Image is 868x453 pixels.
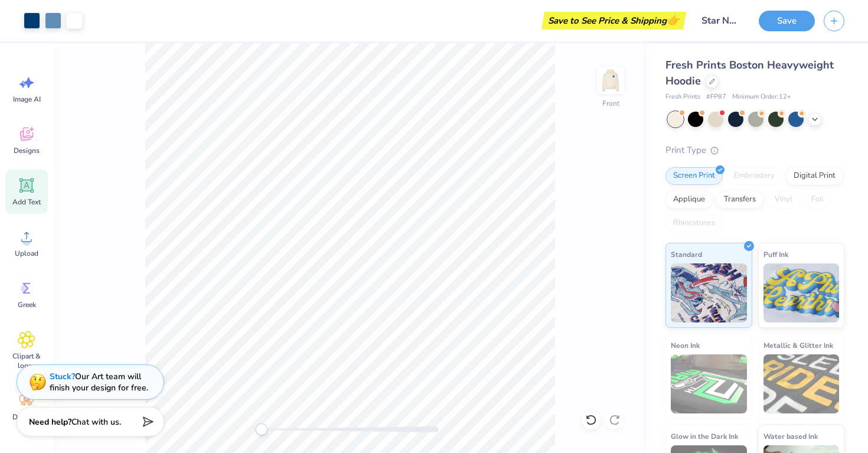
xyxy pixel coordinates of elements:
[671,263,747,322] img: Standard
[671,430,738,442] span: Glow in the Dark Ink
[763,248,788,260] span: Puff Ink
[665,214,723,232] div: Rhinestones
[665,191,713,208] div: Applique
[786,167,843,185] div: Digital Print
[15,249,38,258] span: Upload
[29,416,71,428] strong: Need help?
[763,354,840,413] img: Metallic & Glitter Ink
[14,146,40,155] span: Designs
[256,423,267,435] div: Accessibility label
[665,167,723,185] div: Screen Print
[18,300,36,309] span: Greek
[12,197,41,207] span: Add Text
[671,339,700,351] span: Neon Ink
[763,430,818,442] span: Water based Ink
[716,191,763,208] div: Transfers
[732,92,791,102] span: Minimum Order: 12 +
[665,144,844,157] div: Print Type
[726,167,782,185] div: Embroidery
[50,371,148,393] div: Our Art team will finish your design for free.
[12,412,41,422] span: Decorate
[13,94,41,104] span: Image AI
[602,98,619,109] div: Front
[50,371,75,382] strong: Stuck?
[763,339,833,351] span: Metallic & Glitter Ink
[667,13,680,27] span: 👉
[665,92,700,102] span: Fresh Prints
[599,69,622,92] img: Front
[692,9,750,32] input: Untitled Design
[71,416,121,428] span: Chat with us.
[671,354,747,413] img: Neon Ink
[767,191,800,208] div: Vinyl
[671,248,702,260] span: Standard
[804,191,831,208] div: Foil
[706,92,726,102] span: # FP87
[759,11,815,31] button: Save
[544,12,683,30] div: Save to See Price & Shipping
[665,58,834,88] span: Fresh Prints Boston Heavyweight Hoodie
[7,351,46,370] span: Clipart & logos
[763,263,840,322] img: Puff Ink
